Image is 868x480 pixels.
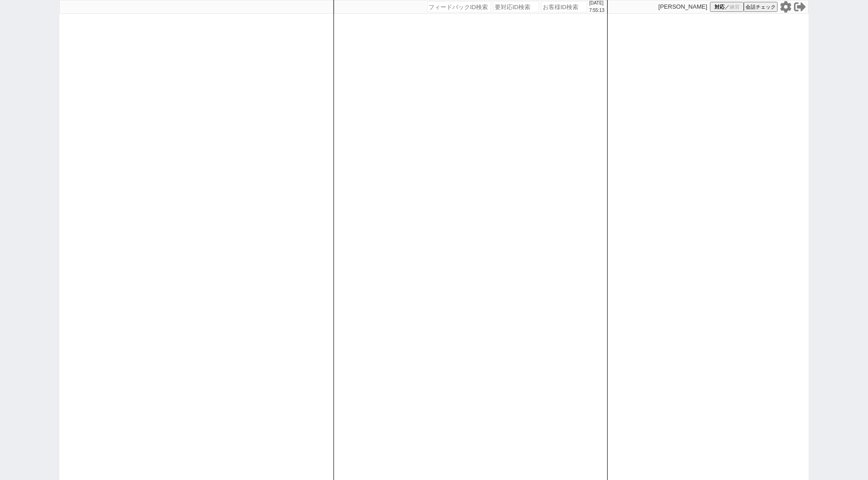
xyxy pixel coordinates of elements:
button: 会話チェック [744,2,778,12]
p: 7:55:13 [589,7,604,14]
p: [PERSON_NAME] [658,3,707,10]
input: フィードバックID検索 [427,1,491,12]
input: 要対応ID検索 [493,1,539,12]
span: 対応 [715,4,725,10]
span: 練習 [730,4,740,10]
input: お客様ID検索 [541,1,587,12]
span: 会話チェック [746,4,776,10]
button: 対応／練習 [710,2,744,12]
